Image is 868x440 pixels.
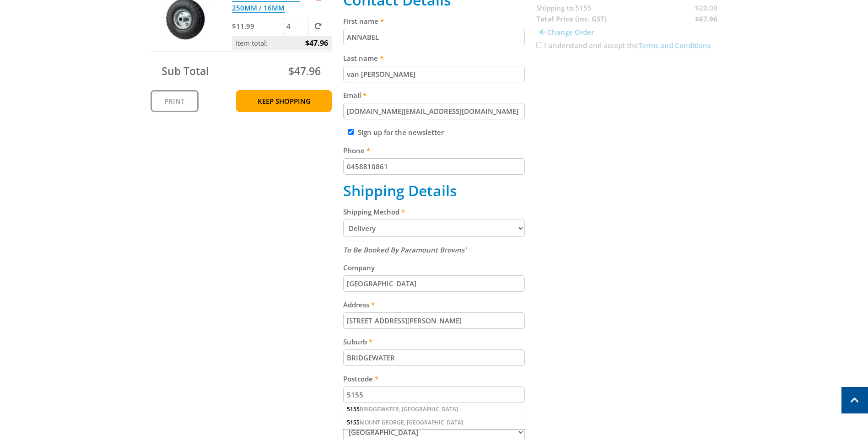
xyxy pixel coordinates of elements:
[358,128,444,137] label: Sign up for the newsletter
[343,336,525,347] label: Suburb
[232,21,281,32] p: $11.99
[343,349,525,366] input: Please enter your suburb.
[343,245,466,254] em: To Be Booked By Paramount Browns'
[305,36,328,50] span: $47.96
[343,373,525,384] label: Postcode
[343,403,525,416] div: BRIDGEWATER, [GEOGRAPHIC_DATA]
[347,419,360,426] span: 5155
[288,64,321,78] span: $47.96
[236,90,332,112] a: Keep Shopping
[151,90,199,112] a: Print
[343,66,525,82] input: Please enter your last name.
[232,36,332,50] p: Item total:
[343,53,525,64] label: Last name
[343,386,525,403] input: Please enter your postcode.
[343,206,525,217] label: Shipping Method
[162,64,209,78] span: Sub Total
[343,182,525,199] h2: Shipping Details
[343,416,525,429] div: MOUNT GEORGE, [GEOGRAPHIC_DATA]
[347,405,360,413] span: 5155
[343,312,525,329] input: Please enter your address.
[343,220,525,237] select: Please select a shipping method.
[343,29,525,45] input: Please enter your first name.
[343,299,525,310] label: Address
[343,262,525,273] label: Company
[343,145,525,156] label: Phone
[343,16,525,27] label: First name
[343,90,525,101] label: Email
[343,103,525,119] input: Please enter your email address.
[343,158,525,175] input: Please enter your telephone number.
